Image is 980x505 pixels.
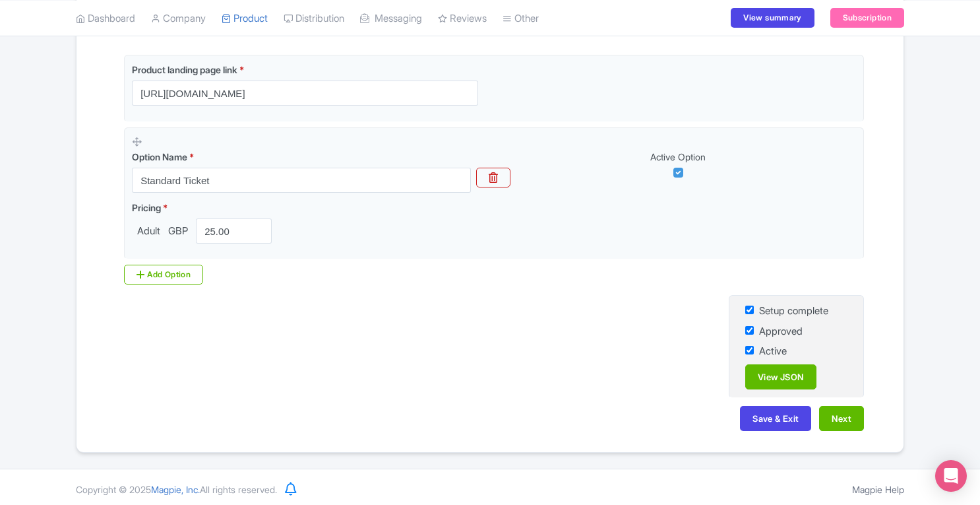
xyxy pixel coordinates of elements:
[132,202,161,213] span: Pricing
[819,406,864,431] button: Next
[759,324,803,339] label: Approved
[852,484,904,495] a: Magpie Help
[132,64,237,75] span: Product landing page link
[759,304,828,319] label: Setup complete
[759,344,787,359] label: Active
[124,265,203,285] div: Add Option
[650,151,706,162] span: Active Option
[745,364,816,389] a: View JSON
[68,483,285,496] div: Copyright © 2025 All rights reserved.
[132,81,478,106] input: Product landing page link
[151,484,200,495] span: Magpie, Inc.
[132,224,166,239] span: Adult
[830,8,904,28] a: Subscription
[196,219,272,244] input: 0.00
[740,406,811,431] button: Save & Exit
[132,168,471,193] input: Option Name
[132,151,187,162] span: Option Name
[731,8,814,28] a: View summary
[166,224,191,239] span: GBP
[935,460,967,492] div: Open Intercom Messenger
